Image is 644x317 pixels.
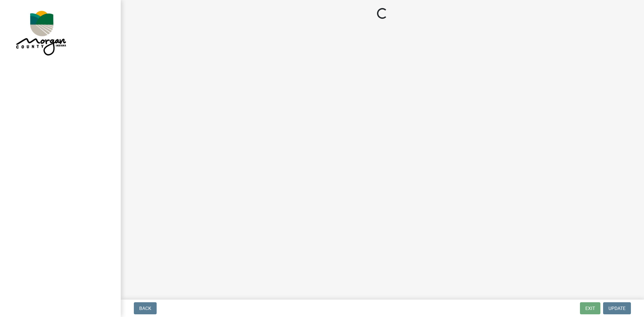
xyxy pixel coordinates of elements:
span: Back [139,306,151,311]
span: Update [608,306,626,311]
button: Update [603,302,631,314]
img: Morgan County, Indiana [13,7,67,57]
button: Back [134,302,157,314]
button: Exit [580,302,600,314]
